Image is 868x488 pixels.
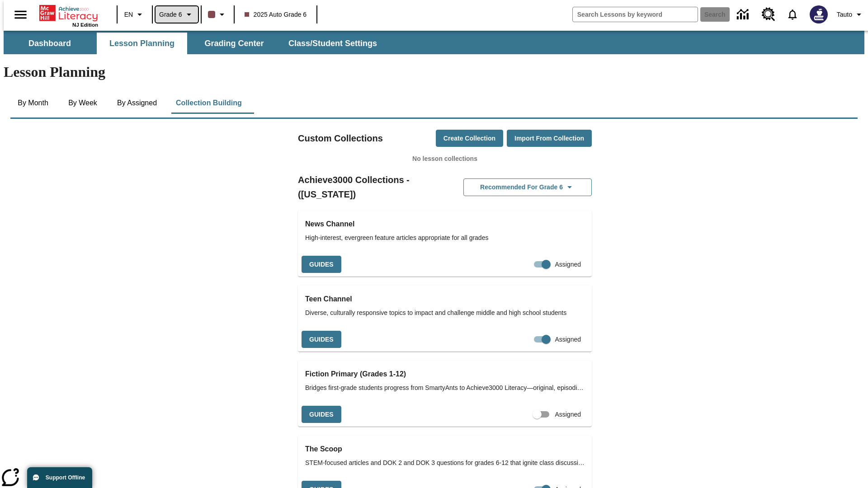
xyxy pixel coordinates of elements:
[781,3,804,26] a: Notifications
[756,2,781,27] a: Resource Center, Will open in new tab
[245,10,307,19] span: 2025 Auto Grade 6
[436,130,503,147] button: Create Collection
[833,6,868,23] button: Profile/Settings
[305,458,585,468] span: STEM-focused articles and DOK 2 and DOK 3 questions for grades 6-12 that ignite class discussions...
[97,33,187,54] button: Lesson Planning
[10,92,56,114] button: By Month
[302,406,341,423] button: Guides
[39,3,98,28] div: Home
[302,256,341,273] button: Guides
[110,92,164,114] button: By Assigned
[305,308,585,318] span: Diverse, culturally responsive topics to impact and challenge middle and high school students
[305,233,585,243] span: High-interest, evergreen feature articles appropriate for all grades
[281,33,384,54] button: Class/Student Settings
[555,410,581,419] span: Assigned
[120,6,149,23] button: Language: EN, Select a language
[305,383,585,393] span: Bridges first-grade students progress from SmartyAnts to Achieve3000 Literacy—original, episodic ...
[298,131,383,145] h2: Custom Collections
[39,4,98,22] a: Home
[4,64,864,80] h1: Lesson Planning
[298,173,445,202] h2: Achieve3000 Collections - ([US_STATE])
[46,474,85,481] span: Support Offline
[169,92,249,114] button: Collection Building
[27,467,92,488] button: Support Offline
[4,33,385,54] div: SubNavbar
[124,10,133,19] span: EN
[204,6,231,23] button: Class color is dark brown. Change class color
[5,33,95,54] button: Dashboard
[305,218,585,230] h3: News Channel
[555,335,581,344] span: Assigned
[837,10,852,19] span: Tauto
[189,33,279,54] button: Grading Center
[507,130,592,147] button: Import from Collection
[810,5,828,23] img: Avatar
[305,368,585,380] h3: Fiction Primary (Grades 1-12)
[573,7,698,22] input: search field
[305,293,585,305] h3: Teen Channel
[159,10,182,19] span: Grade 6
[804,3,833,26] button: Select a new avatar
[60,92,105,114] button: By Week
[731,2,756,27] a: Data Center
[555,260,581,269] span: Assigned
[7,1,34,28] button: Open side menu
[298,154,592,164] p: No lesson collections
[156,6,198,23] button: Grade: Grade 6, Select a grade
[302,331,341,348] button: Guides
[72,22,98,28] span: NJ Edition
[305,443,585,455] h3: The Scoop
[463,178,592,196] button: Recommended for Grade 6
[4,31,864,54] div: SubNavbar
